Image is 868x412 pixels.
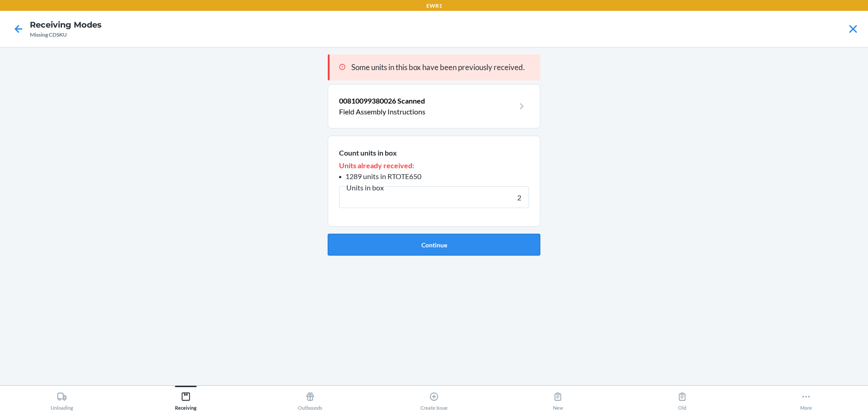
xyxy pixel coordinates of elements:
[124,386,248,411] button: Receiving
[800,388,812,411] div: More
[248,386,372,411] button: Outbounds
[328,234,540,256] button: Continue
[339,96,425,105] span: 00810099380026 Scanned
[339,106,514,117] p: Field Assembly Instructions
[351,62,525,72] span: Some units in this box have been previously received.
[339,186,529,208] input: Units in box
[345,172,421,180] span: 1289 units in RTOTE650
[744,386,868,411] button: More
[420,388,448,411] div: Create Issue
[372,386,496,411] button: Create Issue
[339,160,529,171] p: Units already received:
[426,2,442,10] p: EWR1
[298,388,322,411] div: Outbounds
[339,148,397,157] span: Count units in box
[175,388,197,411] div: Receiving
[620,386,744,411] button: Old
[30,19,102,31] h4: Receiving Modes
[339,95,529,117] a: 00810099380026 ScannedField Assembly Instructions
[51,388,73,411] div: Unloading
[345,183,385,192] span: Units in box
[496,386,620,411] button: New
[30,31,102,39] div: Missing CDSKU
[677,388,687,411] div: Old
[553,388,563,411] div: New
